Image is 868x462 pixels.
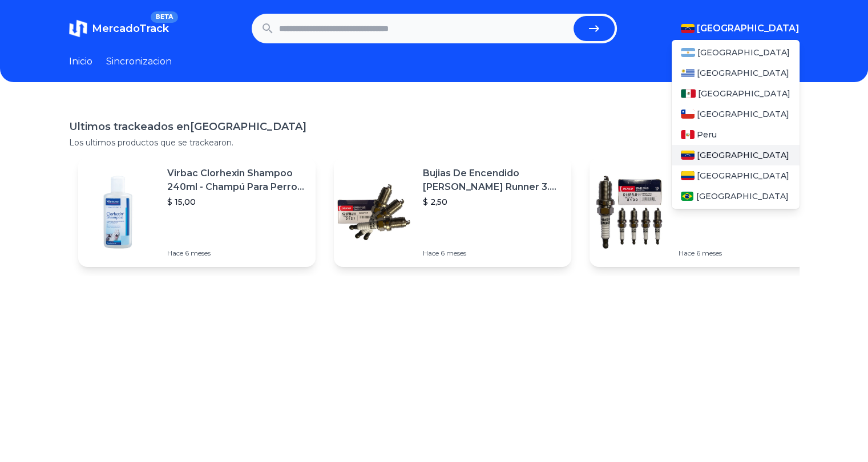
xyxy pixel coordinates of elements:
[698,88,790,99] span: [GEOGRAPHIC_DATA]
[672,42,800,63] a: Argentina[GEOGRAPHIC_DATA]
[590,172,669,252] img: Featured image
[681,22,800,35] button: [GEOGRAPHIC_DATA]
[672,83,800,104] a: Mexico[GEOGRAPHIC_DATA]
[697,170,789,181] span: [GEOGRAPHIC_DATA]
[681,192,694,201] img: Brasil
[590,157,827,267] a: Featured imageBujias De Encendido Yaris Terios Corolla Meru$ 2,50Hace 6 meses
[334,157,571,267] a: Featured imageBujias De Encendido [PERSON_NAME] Runner 3.4 Tacoma 3.4 Corolla$ 2,50Hace 6 meses
[672,145,800,165] a: Venezuela[GEOGRAPHIC_DATA]
[679,249,818,258] p: Hace 6 meses
[681,24,695,33] img: Venezuela
[697,22,800,35] span: [GEOGRAPHIC_DATA]
[151,11,177,23] span: BETA
[672,63,800,83] a: Uruguay[GEOGRAPHIC_DATA]
[681,171,695,180] img: Colombia
[423,249,562,258] p: Hace 6 meses
[78,172,158,252] img: Featured image
[69,55,92,68] a: Inicio
[69,19,87,38] img: MercadoTrack
[672,165,800,186] a: Colombia[GEOGRAPHIC_DATA]
[672,104,800,124] a: Chile[GEOGRAPHIC_DATA]
[423,196,562,208] p: $ 2,50
[69,119,800,135] h1: Ultimos trackeados en [GEOGRAPHIC_DATA]
[697,129,717,140] span: Peru
[92,22,169,35] span: MercadoTrack
[78,157,316,267] a: Featured imageVirbac Clorhexin Shampoo 240ml - Champú Para Perros Y Gatos$ 15,00Hace 6 meses
[69,137,800,148] p: Los ultimos productos que se trackearon.
[167,249,306,258] p: Hace 6 meses
[681,130,695,139] img: Peru
[681,110,695,119] img: Chile
[697,47,790,58] span: [GEOGRAPHIC_DATA]
[69,19,169,38] a: MercadoTrackBETA
[167,196,306,208] p: $ 15,00
[672,124,800,145] a: PeruPeru
[106,55,172,68] a: Sincronizacion
[697,149,789,161] span: [GEOGRAPHIC_DATA]
[697,108,789,120] span: [GEOGRAPHIC_DATA]
[681,89,696,98] img: Mexico
[681,151,695,160] img: Venezuela
[697,67,789,79] span: [GEOGRAPHIC_DATA]
[681,68,695,78] img: Uruguay
[696,191,788,202] span: [GEOGRAPHIC_DATA]
[167,167,306,194] p: Virbac Clorhexin Shampoo 240ml - Champú Para Perros Y Gatos
[423,167,562,194] p: Bujias De Encendido [PERSON_NAME] Runner 3.4 Tacoma 3.4 Corolla
[672,186,800,206] a: Brasil[GEOGRAPHIC_DATA]
[681,48,696,57] img: Argentina
[334,172,414,252] img: Featured image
